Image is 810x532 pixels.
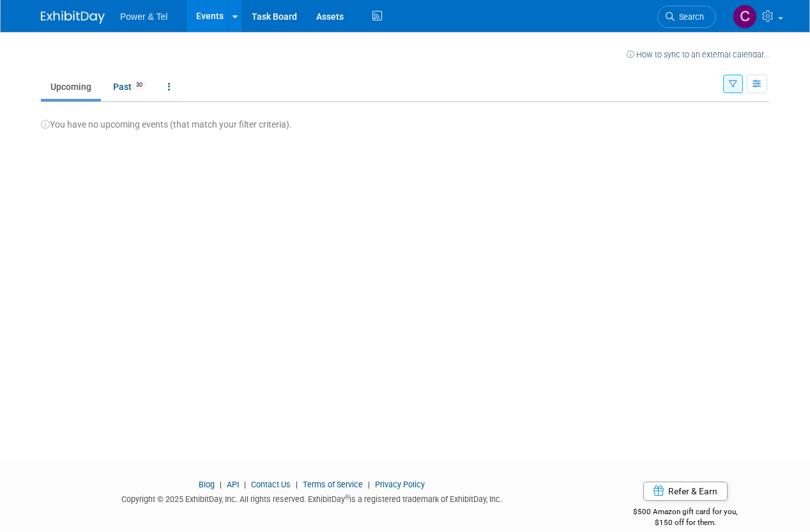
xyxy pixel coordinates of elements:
span: Search [675,12,704,22]
span: | [241,480,249,489]
a: Refer & Earn [643,482,728,501]
img: CHRISTEN Gowens [733,4,757,29]
span: 30 [132,80,146,90]
a: Terms of Service [303,480,363,489]
a: Privacy Policy [375,480,425,489]
div: Copyright © 2025 ExhibitDay, Inc. All rights reserved. ExhibitDay is a registered trademark of Ex... [41,491,583,505]
a: API [227,480,239,489]
div: $150 off for them. [602,517,770,528]
a: Upcoming [41,75,101,99]
span: | [365,480,373,489]
span: Power & Tel [120,11,167,22]
span: | [217,480,225,489]
a: Past30 [103,75,156,99]
span: | [293,480,301,489]
a: Search [657,6,716,28]
span: You have no upcoming events (that match your filter criteria). [41,119,292,129]
div: $500 Amazon gift card for you, [602,498,770,528]
a: Contact Us [251,480,291,489]
a: How to sync to an external calendar... [627,50,769,59]
a: Blog [199,480,215,489]
sup: ® [345,494,349,501]
img: ExhibitDay [41,11,105,24]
